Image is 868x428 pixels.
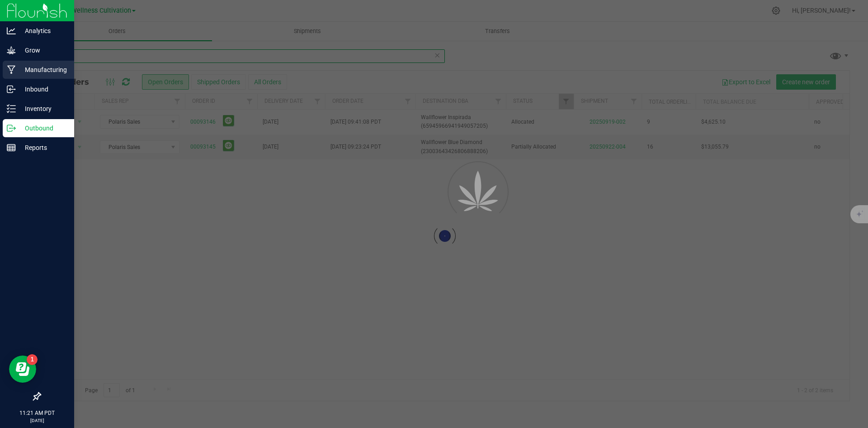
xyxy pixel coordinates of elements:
[16,45,70,56] p: Grow
[7,143,16,152] inline-svg: Reports
[16,64,70,75] p: Manufacturing
[16,142,70,153] p: Reports
[16,123,70,134] p: Outbound
[4,417,70,424] p: [DATE]
[4,409,70,417] p: 11:21 AM PDT
[9,356,36,383] iframe: Resource center
[7,124,16,133] inline-svg: Outbound
[16,103,70,114] p: Inventory
[7,46,16,55] inline-svg: Grow
[7,65,16,74] inline-svg: Manufacturing
[16,25,70,36] p: Analytics
[7,26,16,35] inline-svg: Analytics
[7,104,16,113] inline-svg: Inventory
[7,85,16,94] inline-svg: Inbound
[16,84,70,95] p: Inbound
[27,354,38,365] iframe: Resource center unread badge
